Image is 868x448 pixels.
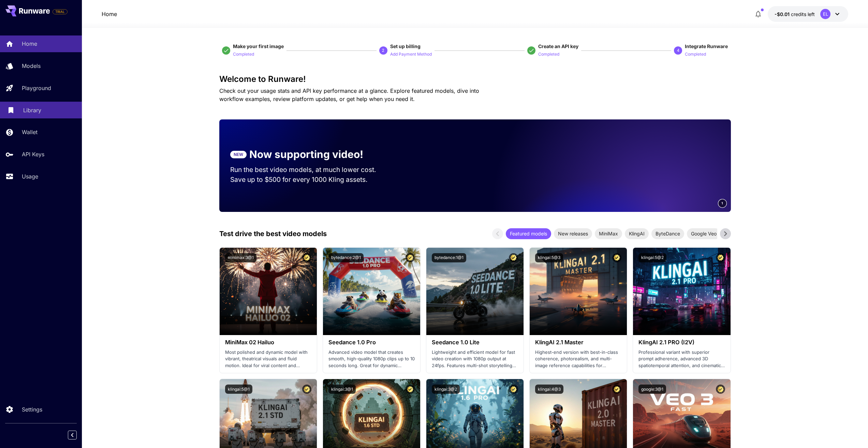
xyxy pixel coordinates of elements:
[73,429,82,441] div: Collapse sidebar
[406,385,415,394] button: Certified Model – Vetted for best performance and includes a commercial license.
[53,8,68,16] span: Add your payment card to enable full platform functionality.
[390,51,432,58] p: Add Payment Method
[102,10,117,18] nav: breadcrumb
[554,230,592,237] span: New releases
[23,106,41,114] p: Library
[685,50,706,58] button: Completed
[535,349,621,369] p: Highest-end version with best-in-class coherence, photorealism, and multi-image reference capabil...
[651,230,684,237] span: ByteDance
[234,151,243,158] p: NEW
[302,385,311,394] button: Certified Model – Vetted for best performance and includes a commercial license.
[382,47,384,54] p: 2
[225,349,311,369] p: Most polished and dynamic model with vibrant, theatrical visuals and fluid motion. Ideal for vira...
[22,172,38,180] p: Usage
[323,248,420,335] img: alt
[249,147,363,162] p: Now supporting video!
[638,349,725,369] p: Professional variant with superior prompt adherence, advanced 3D spatiotemporal attention, and ci...
[538,50,559,58] button: Completed
[406,253,415,262] button: Certified Model – Vetted for best performance and includes a commercial license.
[554,228,592,239] div: New releases
[432,253,466,262] button: bytedance:1@1
[721,201,723,206] span: 1
[509,385,518,394] button: Certified Model – Vetted for best performance and includes a commercial license.
[716,253,725,262] button: Certified Model – Vetted for best performance and includes a commercial license.
[820,9,830,19] div: EL
[612,253,621,262] button: Certified Model – Vetted for best performance and includes a commercial license.
[233,50,254,58] button: Completed
[390,43,421,49] span: Set up billing
[535,385,563,394] button: klingai:4@3
[102,10,117,18] a: Home
[225,385,252,394] button: klingai:5@1
[687,230,721,237] span: Google Veo
[432,349,518,369] p: Lightweight and efficient model for fast video creation with 1080p output at 24fps. Features mult...
[716,385,725,394] button: Certified Model – Vetted for best performance and includes a commercial license.
[230,165,389,175] p: Run the best video models, at much lower cost.
[768,6,848,22] button: -$0.0077EL
[390,50,432,58] button: Add Payment Method
[638,385,666,394] button: google:3@1
[219,87,479,102] span: Check out your usage stats and API key performance at a glance. Explore featured models, dive int...
[233,43,284,49] span: Make your first image
[595,230,622,237] span: MiniMax
[625,228,649,239] div: KlingAI
[220,248,317,335] img: alt
[22,150,44,158] p: API Keys
[53,9,67,14] span: TRIAL
[685,43,728,49] span: Integrate Runware
[22,62,41,70] p: Models
[775,11,815,18] div: -$0.0077
[530,248,627,335] img: alt
[328,349,415,369] p: Advanced video model that creates smooth, high-quality 1080p clips up to 10 seconds long. Great f...
[22,128,38,136] p: Wallet
[219,74,731,84] h3: Welcome to Runware!
[509,253,518,262] button: Certified Model – Vetted for best performance and includes a commercial license.
[685,51,706,58] p: Completed
[538,51,559,58] p: Completed
[651,228,684,239] div: ByteDance
[225,339,311,346] h3: MiniMax 02 Hailuo
[22,405,42,414] p: Settings
[230,175,389,185] p: Save up to $500 for every 1000 Kling assets.
[535,253,563,262] button: klingai:5@3
[68,431,77,439] button: Collapse sidebar
[638,253,666,262] button: klingai:5@2
[595,228,622,239] div: MiniMax
[233,51,254,58] p: Completed
[432,385,460,394] button: klingai:3@2
[612,385,621,394] button: Certified Model – Vetted for best performance and includes a commercial license.
[22,84,51,92] p: Playground
[328,253,364,262] button: bytedance:2@1
[432,339,518,346] h3: Seedance 1.0 Lite
[687,228,721,239] div: Google Veo
[633,248,730,335] img: alt
[22,40,37,48] p: Home
[677,47,679,54] p: 4
[506,228,551,239] div: Featured models
[219,229,327,239] p: Test drive the best video models
[538,43,578,49] span: Create an API key
[426,248,524,335] img: alt
[506,230,551,237] span: Featured models
[625,230,649,237] span: KlingAI
[302,253,311,262] button: Certified Model – Vetted for best performance and includes a commercial license.
[328,385,356,394] button: klingai:3@1
[791,11,815,17] span: credits left
[535,339,621,346] h3: KlingAI 2.1 Master
[328,339,415,346] h3: Seedance 1.0 Pro
[225,253,256,262] button: minimax:3@1
[775,11,791,17] span: -$0.01
[638,339,725,346] h3: KlingAI 2.1 PRO (I2V)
